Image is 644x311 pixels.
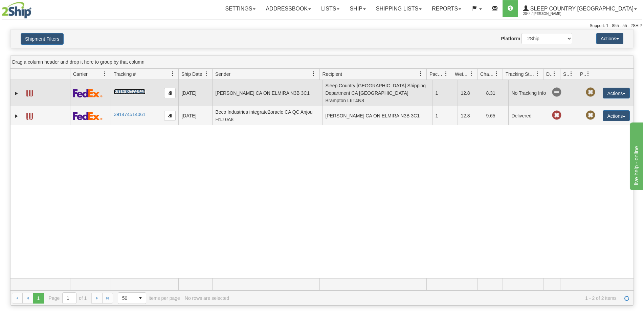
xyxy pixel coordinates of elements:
span: Page 1 [33,293,44,304]
td: 1 [432,106,458,125]
a: Tracking Status filter column settings [532,68,543,80]
span: Sleep Country [GEOGRAPHIC_DATA] [529,6,634,12]
td: 9.65 [483,106,508,125]
span: Late [552,111,561,120]
a: Addressbook [261,0,316,17]
input: Page 1 [63,293,76,304]
td: [DATE] [178,106,212,125]
span: items per page [118,292,180,304]
img: 2 - FedEx Express® [73,112,103,120]
span: Recipient [323,71,342,77]
iframe: chat widget [628,121,643,190]
div: Support: 1 - 855 - 55 - 2SHIP [2,23,642,29]
span: select [135,293,146,304]
td: No Tracking Info [508,80,549,106]
td: Sleep Country [GEOGRAPHIC_DATA] Shipping Department CA [GEOGRAPHIC_DATA] Brampton L6T4N8 [322,80,432,106]
a: Refresh [621,293,632,304]
a: Label [26,87,33,98]
span: Pickup Not Assigned [586,88,595,97]
td: [PERSON_NAME] CA ON ELMIRA N3B 3C1 [212,80,322,106]
button: Actions [603,110,630,121]
a: 391598074340 [114,89,145,94]
span: 2044 / [PERSON_NAME] [523,10,574,17]
button: Actions [596,33,623,44]
a: 391474514061 [114,112,145,117]
a: Weight filter column settings [466,68,477,80]
a: Ship [345,0,371,17]
span: No Tracking Info [552,88,561,97]
a: Ship Date filter column settings [201,68,212,80]
span: Pickup Status [580,71,586,77]
span: Packages [429,71,444,77]
td: 1 [432,80,458,106]
button: Actions [603,88,630,98]
td: Beco Industries integrate2oracle CA QC Anjou H1J 0A8 [212,106,322,125]
span: Carrier [73,71,88,77]
span: Tracking Status [506,71,535,77]
a: Sender filter column settings [308,68,319,80]
span: 1 - 2 of 2 items [234,295,617,301]
td: 12.8 [458,80,483,106]
a: Reports [427,0,466,17]
a: Sleep Country [GEOGRAPHIC_DATA] 2044 / [PERSON_NAME] [518,0,642,17]
a: Pickup Status filter column settings [582,68,594,80]
button: Shipment Filters [21,33,64,45]
span: Charge [480,71,494,77]
a: Expand [13,90,20,97]
a: Settings [220,0,261,17]
a: Lists [316,0,345,17]
span: Shipment Issues [563,71,569,77]
td: Delivered [508,106,549,125]
span: Delivery Status [546,71,552,77]
td: 12.8 [458,106,483,125]
td: 8.31 [483,80,508,106]
span: Pickup Not Assigned [586,111,595,120]
label: Platform [501,35,520,42]
a: Packages filter column settings [440,68,452,80]
span: Sender [215,71,230,77]
span: 50 [122,295,131,302]
a: Expand [13,113,20,119]
a: Shipment Issues filter column settings [565,68,577,80]
span: Ship Date [181,71,202,77]
a: Label [26,110,33,121]
div: grid grouping header [10,55,634,69]
td: [PERSON_NAME] CA ON ELMIRA N3B 3C1 [322,106,432,125]
span: Tracking # [114,71,136,77]
a: Recipient filter column settings [415,68,426,80]
a: Carrier filter column settings [99,68,111,80]
span: Page of 1 [49,292,87,304]
img: 2 - FedEx Express® [73,89,103,97]
span: Weight [455,71,469,77]
td: [DATE] [178,80,212,106]
button: Copy to clipboard [164,88,176,98]
a: Delivery Status filter column settings [549,68,560,80]
a: Tracking # filter column settings [167,68,178,80]
div: No rows are selected [185,295,229,301]
img: logo2044.jpg [2,2,31,19]
a: Shipping lists [371,0,427,17]
a: Charge filter column settings [491,68,503,80]
div: live help - online [5,4,63,12]
button: Copy to clipboard [164,111,176,121]
span: Page sizes drop down [118,292,146,304]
